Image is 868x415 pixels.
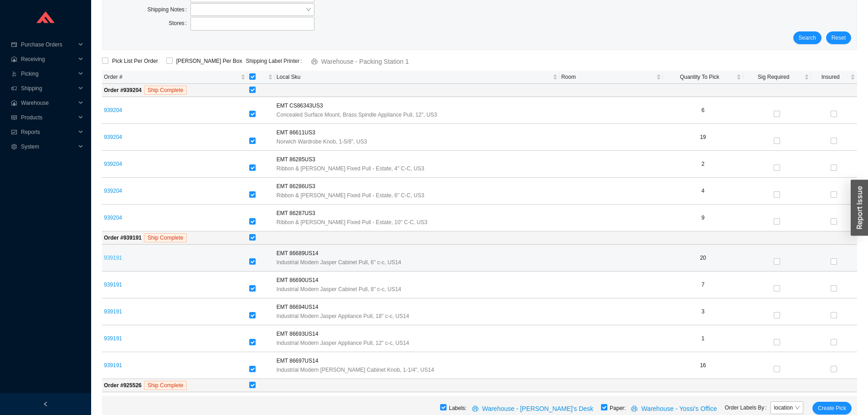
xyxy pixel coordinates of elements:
span: location [774,402,800,414]
th: Local Sku sortable [275,71,560,84]
td: 20 [663,245,743,272]
td: 2 [663,151,743,178]
th: Quantity To Pick sortable [663,71,743,84]
span: Norwich Wardrobe Knob, 1-5/8", US3 [277,137,367,146]
span: Industrial Modern Jasper Appliance Pull, 12" c-c, US14 [277,338,409,348]
a: 939191 [104,335,122,342]
a: 939191 [104,255,122,261]
td: 1 [663,325,743,352]
span: EMT 86697US14 [277,356,318,365]
span: Local Sku [277,72,551,82]
span: Ship Complete [144,381,187,390]
span: Warehouse - Yossi's Office [641,404,717,414]
a: 939204 [104,188,122,194]
td: 6 [663,97,743,124]
span: EMT 86611US3 [277,128,315,137]
span: setting [11,144,17,149]
td: 19 [663,124,743,151]
strong: Order # 939204 [104,87,142,93]
span: EMT CS86343US3 [277,101,323,110]
span: Quantity To Pick [665,72,734,82]
span: Industrial Modern [PERSON_NAME] Cabinet Knob, 1-1/4", US14 [277,365,434,374]
button: Search [793,31,822,44]
span: Ship Complete [144,233,187,242]
span: read [11,115,17,120]
span: Ship Complete [144,86,187,95]
span: EMT 86689US14 [277,249,318,258]
span: Picking [21,67,76,81]
td: 7 [663,272,743,298]
span: EMT 86690US14 [277,276,318,285]
span: Reports [21,125,76,139]
span: Concealed Surface Mount, Brass Spindle Appliance Pull, 12", US3 [277,110,437,119]
a: 939204 [104,161,122,167]
span: EMT 86693US14 [277,329,318,338]
label: Shipping Notes [147,3,190,16]
span: Ribbon & [PERSON_NAME] Fixed Pull - Estate, 6" C-C, US3 [277,191,424,200]
span: Products [21,110,76,125]
a: 939191 [104,308,122,315]
button: Create Pick [812,402,852,415]
th: [object Object] sortable [247,71,275,84]
button: printerWarehouse - [PERSON_NAME]'s Desk [467,402,601,415]
span: EMT 86285US3 [277,155,315,164]
span: fund [11,129,17,135]
button: printerWarehouse - Yossi's Office [626,402,724,415]
span: Industrial Modern Jasper Appliance Pull, 18" c-c, US14 [277,312,409,321]
span: printer [472,405,480,413]
span: Insured [813,72,848,82]
label: Stores [169,17,190,30]
span: Receiving [21,52,76,67]
span: Industrial Modern Jasper Cabinet Pull, 8" c-c, US14 [277,285,401,294]
span: Reset [832,33,846,42]
button: Reset [826,31,851,44]
span: Create Pick [818,404,846,413]
span: Ribbon & [PERSON_NAME] Fixed Pull - Estate, 10" C-C, US3 [277,218,427,227]
th: Room sortable [560,71,663,84]
span: EMT 86286US3 [277,182,315,191]
strong: Order # 925526 [104,382,142,389]
span: EMT 86694US14 [277,302,318,312]
button: printerWarehouse - Packing Station 1 [306,55,416,67]
a: 939191 [104,282,122,288]
span: Industrial Modern Jasper Cabinet Pull, 6" c-c, US14 [277,258,401,267]
td: 9 [663,205,743,231]
span: Search [799,33,816,42]
a: 939204 [104,134,122,140]
span: credit-card [11,42,17,47]
span: EMT 86287US3 [277,209,315,218]
td: 4 [663,178,743,205]
span: Sig Required [745,72,802,82]
td: 16 [663,352,743,379]
span: Pick List Per Order [108,56,162,66]
a: 939191 [104,362,122,369]
label: Shipping Label Printer [246,55,305,67]
strong: Order # 939191 [104,235,142,241]
span: System [21,139,76,154]
span: Shipping [21,81,76,96]
td: 3 [663,298,743,325]
span: printer [631,405,639,413]
span: Ribbon & [PERSON_NAME] Fixed Pull - Estate, 4" C-C, US3 [277,164,424,173]
th: Insured sortable [811,71,857,84]
span: left [43,401,48,407]
span: [PERSON_NAME] Per Box [173,56,246,66]
th: Sig Required sortable [743,71,811,84]
span: Warehouse [21,96,76,110]
span: Warehouse - [PERSON_NAME]'s Desk [482,404,593,414]
span: Order # [104,72,239,82]
a: 939204 [104,215,122,221]
span: Room [561,72,654,82]
span: Purchase Orders [21,37,76,52]
a: 939204 [104,107,122,113]
th: Order # sortable [102,71,247,84]
label: Order Labels By [725,401,770,414]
